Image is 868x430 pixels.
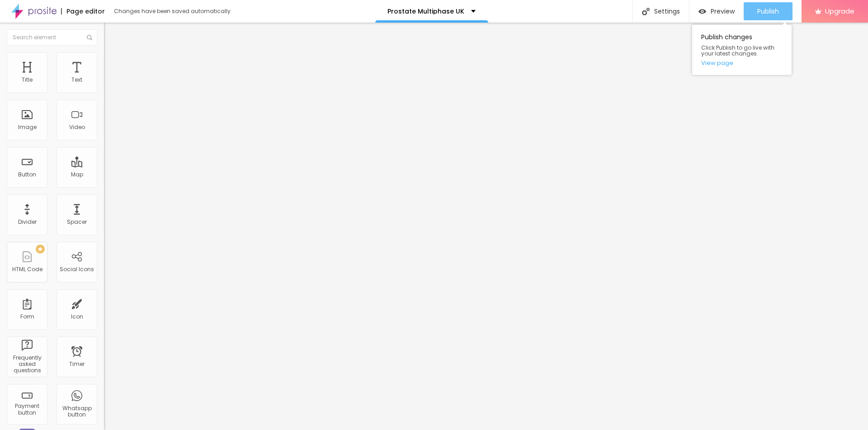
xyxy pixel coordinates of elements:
[60,266,94,273] div: Social Icons
[9,355,45,374] div: Frequently asked questions
[20,314,34,320] div: Form
[701,45,783,56] span: Click Publish to go live with your latest changes.
[61,8,105,14] div: Page editor
[69,124,85,130] div: Video
[22,77,33,83] div: Title
[87,35,92,40] img: Icone
[387,8,464,14] p: Prostate Multiphase UK
[701,60,783,66] a: View page
[59,405,94,418] div: Whatsapp button
[9,403,45,416] div: Payment button
[689,2,744,20] button: Preview
[114,9,231,14] div: Changes have been saved automatically
[104,23,868,430] iframe: Editor
[757,8,779,15] span: Publish
[67,219,87,225] div: Spacer
[69,361,85,367] div: Timer
[18,219,37,225] div: Divider
[71,171,83,178] div: Map
[18,124,37,130] div: Image
[698,8,706,15] img: view-1.svg
[12,266,42,273] div: HTML Code
[71,77,82,83] div: Text
[18,171,36,178] div: Button
[825,7,854,15] span: Upgrade
[692,25,792,75] div: Publish changes
[744,2,793,20] button: Publish
[71,314,83,320] div: Icon
[7,29,97,46] input: Search element
[642,8,650,15] img: Icone
[711,8,735,15] span: Preview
